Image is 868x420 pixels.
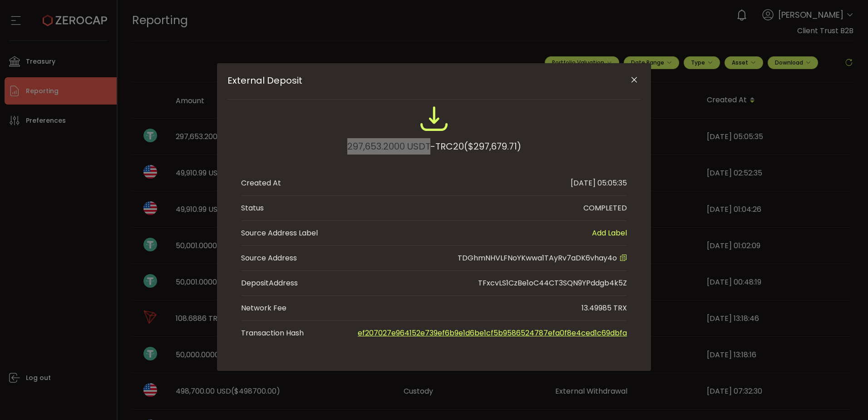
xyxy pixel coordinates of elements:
[241,303,286,314] div: Network Fee
[478,278,627,289] div: TFxcvLS1CzBe1oC44CT3SQN9YPddgb4k5Z
[464,138,521,155] span: ($297,679.71)
[358,328,627,338] a: ef207027e964152e739ef6b9e1d6be1cf5b9586524787efa0f8e4ced1c69dbfa
[592,228,627,239] span: Add Label
[665,55,868,420] iframe: Chat Widget
[583,203,627,214] div: COMPLETED
[241,203,264,214] div: Status
[241,253,297,264] div: Source Address
[217,63,651,371] div: External Deposit
[241,278,269,288] span: Deposit
[458,253,617,263] span: TDGhmNHVLFNoYKwwa1TAyRv7aDK6vhay4o
[241,328,332,339] span: Transaction Hash
[626,72,642,88] button: Close
[347,138,521,155] div: 297,653.2000 USDT-TRC20
[582,303,627,314] div: 13.49985 TRX
[227,75,599,86] span: External Deposit
[241,178,281,189] div: Created At
[571,178,627,189] div: [DATE] 05:05:35
[241,278,298,289] div: Address
[241,228,318,239] span: Source Address Label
